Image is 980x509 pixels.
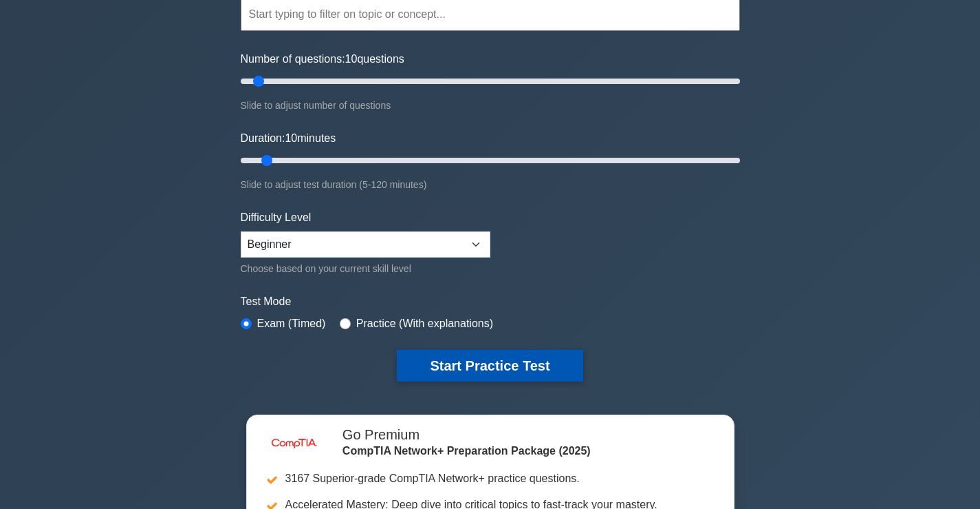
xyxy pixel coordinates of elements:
span: 10 [285,132,297,144]
div: Slide to adjust number of questions [241,97,740,114]
span: 10 [345,53,358,65]
label: Difficulty Level [241,209,312,226]
label: Exam (Timed) [257,315,326,332]
div: Slide to adjust test duration (5-120 minutes) [241,176,740,193]
label: Duration: minutes [241,130,336,147]
button: Start Practice Test [397,350,582,382]
div: Choose based on your current skill level [241,260,490,277]
label: Number of questions: questions [241,51,404,67]
label: Practice (With explanations) [356,315,493,332]
label: Test Mode [241,293,740,310]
